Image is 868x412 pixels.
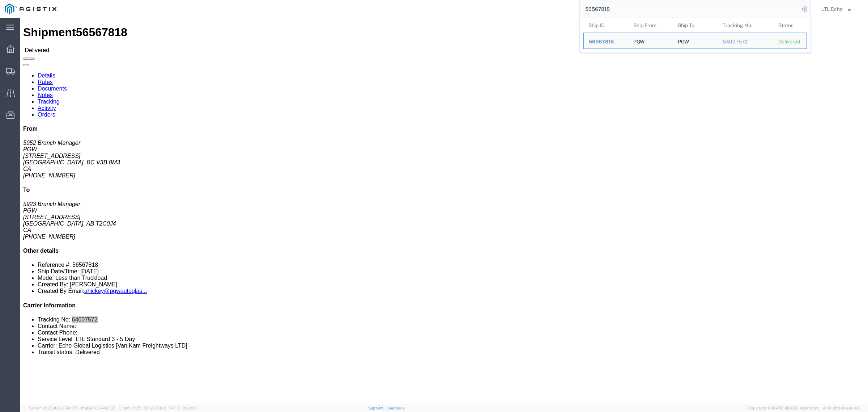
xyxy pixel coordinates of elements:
[5,4,56,14] img: logo
[718,18,774,33] th: Tracking Nu.
[673,18,718,33] th: Ship To
[723,38,769,46] div: 64007572
[29,406,115,410] span: Server: 2025.18.0-c7ad5f513fb
[778,38,801,46] div: Delivered
[589,38,623,46] div: 56567818
[583,18,810,52] table: Search Results
[821,5,858,13] button: LTL Echo
[628,18,673,33] th: Ship From
[678,33,689,49] div: PGW
[748,405,859,411] span: Copyright © [DATE]-[DATE] Agistix Inc., All Rights Reserved
[773,18,807,33] th: Status
[167,406,197,410] span: [DATE] 10:20:09
[119,406,197,410] span: Client: 2025.18.0-27d3021
[386,406,405,410] a: Feedback
[583,18,628,33] th: Ship ID
[580,0,800,18] input: Search for shipment number, reference number
[821,5,843,13] span: LTL Echo
[86,406,115,410] span: [DATE] 14:43:55
[20,18,868,404] iframe: FS Legacy Container
[368,406,386,410] a: Support
[589,39,614,45] span: 56567818
[633,33,644,49] div: PGW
